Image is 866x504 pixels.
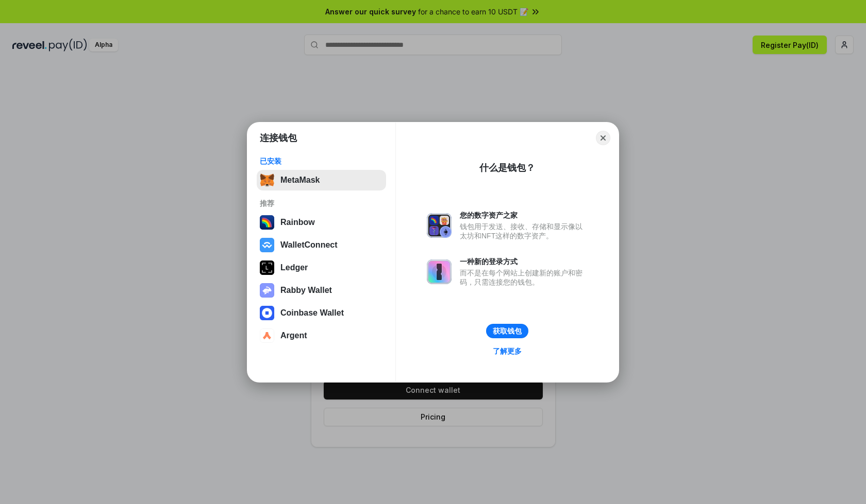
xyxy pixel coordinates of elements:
[280,240,338,250] div: WalletConnect
[486,324,528,338] button: 获取钱包
[260,260,274,275] img: svg+xml,%3Csvg%20xmlns%3D%22http%3A%2F%2Fwww.w3.org%2F2000%2Fsvg%22%20width%3D%2228%22%20height%3...
[260,283,274,298] img: svg+xml,%3Csvg%20xmlns%3D%22http%3A%2F%2Fwww.w3.org%2F2000%2Fsvg%22%20fill%3D%22none%22%20viewBox...
[427,213,452,238] img: svg+xml,%3Csvg%20xmlns%3D%22http%3A%2F%2Fwww.w3.org%2F2000%2Fsvg%22%20fill%3D%22none%22%20viewBox...
[479,162,535,174] div: 什么是钱包？
[260,215,274,230] img: svg+xml,%3Csvg%20width%3D%22120%22%20height%3D%22120%22%20viewBox%3D%220%200%20120%20120%22%20fil...
[260,199,383,208] div: 推荐
[260,328,274,343] img: svg+xml,%3Csvg%20width%3D%2228%22%20height%3D%2228%22%20viewBox%3D%220%200%2028%2028%22%20fill%3D...
[460,211,588,220] div: 您的数字资产之家
[427,259,452,284] img: svg+xml,%3Csvg%20xmlns%3D%22http%3A%2F%2Fwww.w3.org%2F2000%2Fsvg%22%20fill%3D%22none%22%20viewBox...
[280,308,344,318] div: Coinbase Wallet
[257,235,386,255] button: WalletConnect
[257,170,386,190] button: MetaMask
[257,257,386,278] button: Ledger
[257,303,386,323] button: Coinbase Wallet
[260,157,383,166] div: 已安装
[460,222,588,240] div: 钱包用于发送、接收、存储和显示像以太坊和NFT这样的数字资产。
[257,212,386,233] button: Rainbow
[257,325,386,346] button: Argent
[257,280,386,301] button: Rabby Wallet
[280,286,332,295] div: Rabby Wallet
[260,132,297,144] h1: 连接钱包
[260,238,274,252] img: svg+xml,%3Csvg%20width%3D%2228%22%20height%3D%2228%22%20viewBox%3D%220%200%2028%2028%22%20fill%3D...
[280,331,307,340] div: Argent
[260,306,274,320] img: svg+xml,%3Csvg%20width%3D%2228%22%20height%3D%2228%22%20viewBox%3D%220%200%2028%2028%22%20fill%3D...
[460,268,588,287] div: 而不是在每个网站上创建新的账户和密码，只需连接您的钱包。
[493,326,522,336] div: 获取钱包
[460,257,588,266] div: 一种新的登录方式
[487,344,528,358] a: 了解更多
[260,173,274,187] img: svg+xml,%3Csvg%20fill%3D%22none%22%20height%3D%2233%22%20viewBox%3D%220%200%2035%2033%22%20width%...
[596,131,610,145] button: Close
[280,176,320,185] div: MetaMask
[280,218,315,227] div: Rainbow
[280,263,308,272] div: Ledger
[493,346,522,356] div: 了解更多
